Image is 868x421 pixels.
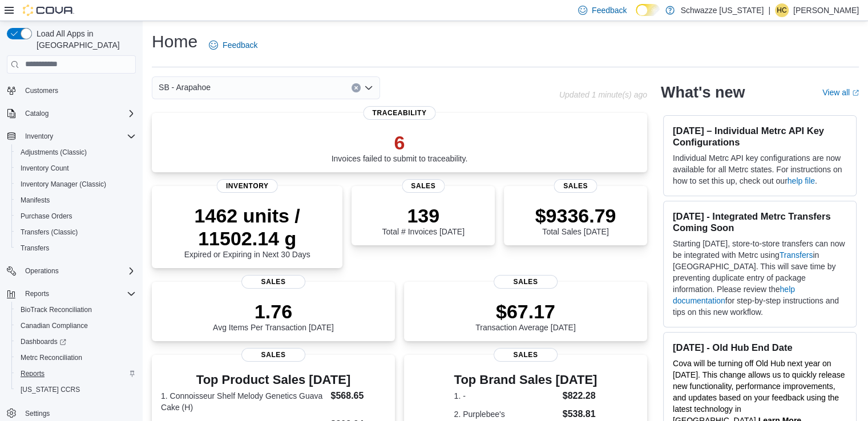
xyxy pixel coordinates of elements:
[21,407,54,420] a: Settings
[673,125,847,148] h3: [DATE] – Individual Metrc API Key Configurations
[332,131,468,163] div: Invoices failed to submit to traceability.
[768,3,770,17] p: |
[2,263,140,279] button: Operations
[204,34,262,56] a: Feedback
[25,86,58,95] span: Customers
[475,300,576,332] div: Transaction Average [DATE]
[161,390,326,413] dt: 1. Connoisseur Shelf Melody Genetics Guava Cake (H)
[21,129,58,143] button: Inventory
[11,192,140,208] button: Manifests
[11,318,140,334] button: Canadian Compliance
[680,3,764,17] p: Schwazze [US_STATE]
[592,5,627,16] span: Feedback
[330,389,385,403] dd: $568.65
[21,84,63,98] a: Customers
[563,407,597,421] dd: $538.81
[2,404,140,421] button: Settings
[16,145,136,159] span: Adjustments (Classic)
[11,334,140,350] a: Dashboards
[11,176,140,192] button: Inventory Manager (Classic)
[25,109,49,118] span: Catalog
[16,177,136,191] span: Inventory Manager (Classic)
[32,28,136,51] span: Load All Apps in [GEOGRAPHIC_DATA]
[21,228,78,237] span: Transfers (Classic)
[780,250,813,260] a: Transfers
[16,225,136,239] span: Transfers (Classic)
[25,132,53,141] span: Inventory
[454,390,558,402] dt: 1. -
[16,319,92,333] a: Canadian Compliance
[535,204,616,227] p: $9336.79
[16,351,87,365] a: Metrc Reconciliation
[352,83,361,92] button: Clear input
[673,342,847,353] h3: [DATE] - Old Hub End Date
[21,164,69,173] span: Inventory Count
[152,30,197,53] h1: Home
[16,303,96,317] a: BioTrack Reconciliation
[16,225,82,239] a: Transfers (Classic)
[661,83,745,102] h2: What's new
[16,383,136,396] span: Washington CCRS
[16,209,77,223] a: Purchase Orders
[16,367,136,380] span: Reports
[16,351,136,365] span: Metrc Reconciliation
[21,83,136,98] span: Customers
[11,208,140,224] button: Purchase Orders
[161,373,386,387] h3: Top Product Sales [DATE]
[494,348,558,362] span: Sales
[673,238,847,318] p: Starting [DATE], store-to-store transfers can now be integrated with Metrc using in [GEOGRAPHIC_D...
[213,300,334,323] p: 1.76
[25,266,59,276] span: Operations
[382,204,464,236] div: Total # Invoices [DATE]
[21,212,72,221] span: Purchase Orders
[217,179,278,193] span: Inventory
[454,408,558,420] dt: 2. Purplebee's
[21,180,106,189] span: Inventory Manager (Classic)
[21,287,54,301] button: Reports
[16,177,111,191] a: Inventory Manager (Classic)
[16,161,74,175] a: Inventory Count
[535,204,616,236] div: Total Sales [DATE]
[16,335,71,349] a: Dashboards
[21,107,53,120] button: Catalog
[636,4,660,16] input: Dark Mode
[402,179,445,193] span: Sales
[21,369,45,378] span: Reports
[16,367,49,380] a: Reports
[21,244,49,253] span: Transfers
[16,193,54,207] a: Manifests
[11,144,140,160] button: Adjustments (Classic)
[563,389,597,403] dd: $822.28
[161,204,333,259] div: Expired or Expiring in Next 30 Days
[11,160,140,176] button: Inventory Count
[475,300,576,323] p: $67.17
[16,319,136,333] span: Canadian Compliance
[673,285,795,305] a: help documentation
[213,300,334,332] div: Avg Items Per Transaction [DATE]
[2,286,140,302] button: Reports
[673,211,847,233] h3: [DATE] - Integrated Metrc Transfers Coming Soon
[21,337,66,346] span: Dashboards
[822,88,859,97] a: View allExternal link
[454,373,597,387] h3: Top Brand Sales [DATE]
[21,353,82,362] span: Metrc Reconciliation
[16,145,91,159] a: Adjustments (Classic)
[673,152,847,187] p: Individual Metrc API key configurations are now available for all Metrc states. For instructions ...
[11,224,140,240] button: Transfers (Classic)
[382,204,464,227] p: 139
[364,83,373,92] button: Open list of options
[559,90,647,99] p: Updated 1 minute(s) ago
[21,129,136,143] span: Inventory
[793,3,859,17] p: [PERSON_NAME]
[25,409,50,418] span: Settings
[2,128,140,144] button: Inventory
[11,366,140,382] button: Reports
[788,176,815,185] a: help file
[16,241,54,255] a: Transfers
[223,39,257,51] span: Feedback
[16,303,136,317] span: BioTrack Reconciliation
[2,82,140,99] button: Customers
[11,302,140,318] button: BioTrack Reconciliation
[16,209,136,223] span: Purchase Orders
